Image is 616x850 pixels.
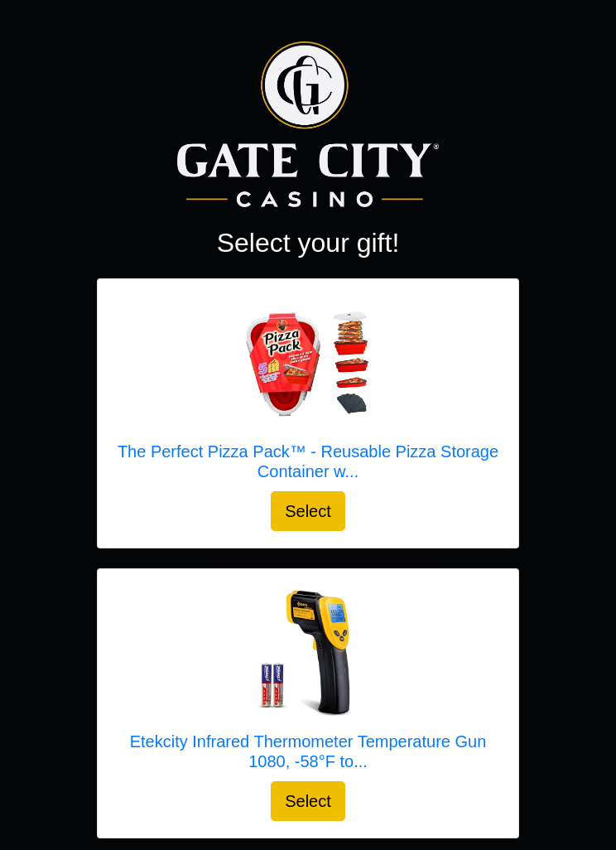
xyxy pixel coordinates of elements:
[97,227,519,258] h2: Select your gift!
[114,732,502,771] h5: Etekcity Infrared Thermometer Temperature Gun 1080, -58°F to...
[114,586,502,781] a: Etekcity Infrared Thermometer Temperature Gun 1080, -58°F to 1130°F for Meat Food Pizza Oven Grid...
[271,491,345,531] button: Select
[114,442,502,481] h5: The Perfect Pizza Pack™ - Reusable Pizza Storage Container w...
[177,41,439,207] img: Logo
[242,304,374,422] img: The Perfect Pizza Pack™ - Reusable Pizza Storage Container with 5 Microwavable Serving Trays - BP...
[271,781,345,821] button: Select
[242,586,374,718] img: Etekcity Infrared Thermometer Temperature Gun 1080, -58°F to 1130°F for Meat Food Pizza Oven Grid...
[114,296,502,491] a: The Perfect Pizza Pack™ - Reusable Pizza Storage Container with 5 Microwavable Serving Trays - BP...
